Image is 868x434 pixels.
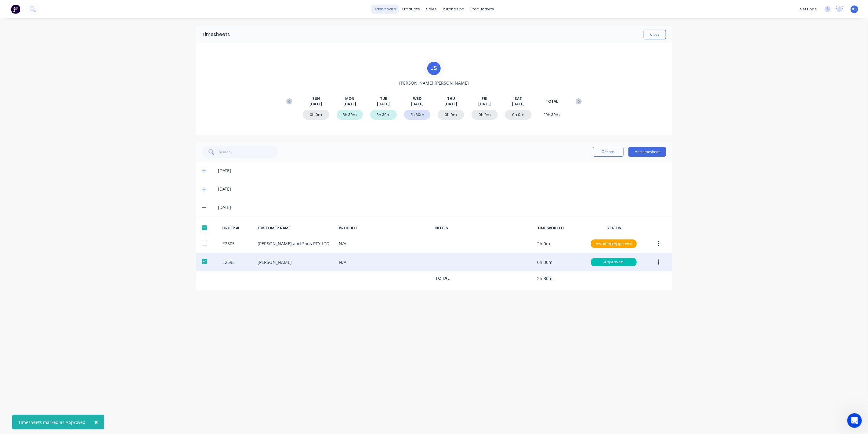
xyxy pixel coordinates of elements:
div: TIME WORKED [537,225,583,231]
a: dashboard [371,5,400,14]
span: KS [852,6,857,12]
img: Factory [11,5,20,14]
span: WED [413,96,421,101]
span: [DATE] [411,101,424,107]
button: Add timesheet [628,147,666,157]
iframe: Intercom live chat [847,413,862,428]
span: TUE [380,96,387,101]
div: productivity [468,5,497,14]
span: [DATE] [512,101,525,107]
span: THU [447,96,455,101]
div: products [400,5,423,14]
span: FRI [482,96,487,101]
button: Awaiting Approval [591,239,637,248]
div: Timesheets [202,31,230,38]
button: Close [644,30,666,39]
div: [DATE] [218,186,666,192]
span: [PERSON_NAME] [PERSON_NAME] [399,80,469,86]
div: Timesheets marked as Approved [18,419,85,425]
div: settings [797,5,820,14]
span: [DATE] [343,101,356,107]
div: 2h 30m [404,110,431,120]
span: [DATE] [377,101,390,107]
span: × [94,418,98,426]
div: [DATE] [218,204,666,211]
span: SAT [515,96,522,101]
div: Approved [591,258,637,267]
div: [DATE] [218,167,666,174]
div: 0h 0m [505,110,532,120]
div: 8h 30m [370,110,397,120]
button: Options [593,147,624,157]
div: 19h 30m [539,110,566,120]
div: CUSTOMER NAME [258,225,334,231]
div: Awaiting Approval [591,239,637,248]
div: ORDER # [222,225,253,231]
span: MON [345,96,354,101]
span: SUN [312,96,320,101]
div: PRODUCT [339,225,430,231]
div: J S [426,61,442,76]
button: Approved [591,258,637,267]
div: STATUS [588,225,640,231]
span: [DATE] [309,101,322,107]
div: 8h 30m [337,110,363,120]
div: 0h 0m [303,110,329,120]
div: NOTES [435,225,532,231]
span: [DATE] [444,101,457,107]
span: [DATE] [478,101,491,107]
span: TOTAL [546,99,558,104]
div: sales [423,5,440,14]
div: 0h 0m [438,110,464,120]
div: 0h 0m [472,110,498,120]
div: purchasing [440,5,468,14]
input: Search... [219,146,279,158]
button: Close [88,415,104,429]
